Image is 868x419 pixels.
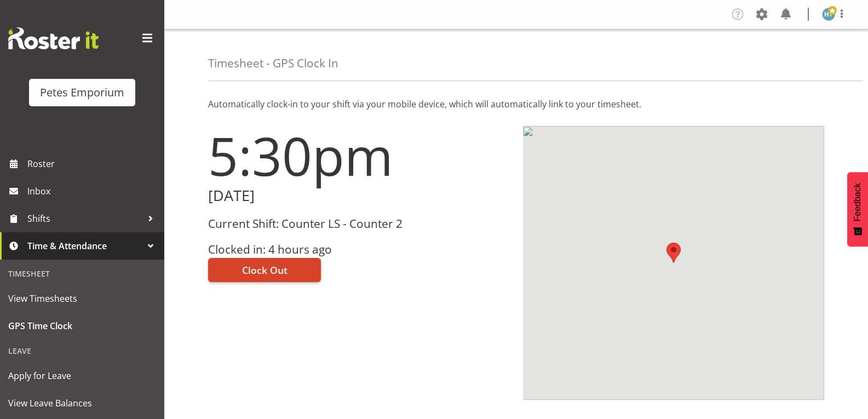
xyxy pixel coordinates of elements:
a: View Timesheets [3,285,162,312]
img: helena-tomlin701.jpg [822,8,835,21]
a: View Leave Balances [3,389,162,417]
span: Apply for Leave [8,368,156,384]
span: Shifts [27,210,142,227]
a: Apply for Leave [3,362,162,389]
h3: Clocked in: 4 hours ago [208,243,510,256]
span: Clock Out [242,263,288,277]
div: Leave [3,340,162,362]
a: GPS Time Clock [3,312,162,340]
span: Feedback [853,183,863,221]
img: Rosterit website logo [8,27,99,49]
span: GPS Time Clock [8,318,156,334]
h3: Current Shift: Counter LS - Counter 2 [208,217,510,230]
span: Roster [27,156,159,172]
span: Inbox [27,183,159,199]
p: Automatically clock-in to your shift via your mobile device, which will automatically link to you... [208,97,824,111]
h4: Timesheet - GPS Clock In [208,57,338,70]
button: Clock Out [208,258,321,282]
h2: [DATE] [208,187,510,204]
span: View Timesheets [8,290,156,307]
span: View Leave Balances [8,395,156,411]
div: Timesheet [3,262,162,285]
span: Time & Attendance [27,238,142,254]
div: Petes Emporium [40,84,124,101]
h1: 5:30pm [208,126,510,185]
button: Feedback - Show survey [847,172,868,246]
